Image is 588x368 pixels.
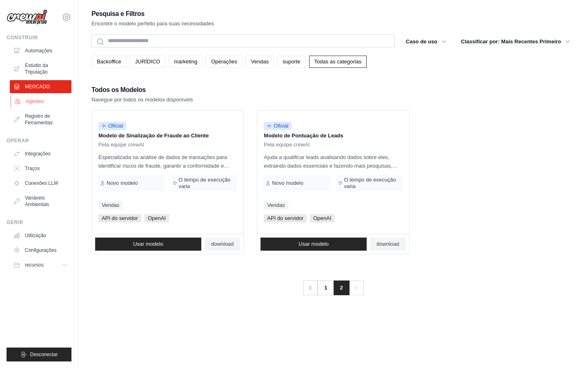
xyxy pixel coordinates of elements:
[10,59,71,79] a: Estúdio da Tripulação
[264,201,288,209] a: Vendas
[298,241,329,247] span: Usar modelo
[145,214,169,222] span: OpenAI
[261,238,367,251] a: Usar modelo
[91,84,193,96] h2: Todos os Modelos
[10,80,71,93] a: MERCADO
[91,96,193,104] p: Navegue por todos os modelos disponíveis
[10,147,71,160] a: Integrações
[10,110,71,129] a: Registro de Ferramentas
[376,241,399,247] span: download
[130,56,165,68] a: JURÍDICO
[370,238,406,251] a: download
[7,137,71,144] div: OPERAR
[98,153,237,170] p: Especializada na análise de dados de transações para identificar riscos de fraude, garantir a con...
[178,177,235,190] span: O tempo de execução varia
[246,56,274,68] a: Vendas
[309,56,367,68] a: Todas as categorias
[264,141,310,148] span: Pela equipe crewAI
[277,56,305,68] a: suporte
[206,56,243,68] a: Operações
[10,258,71,272] button: recursos
[91,56,127,68] a: Backoffice
[205,238,241,251] a: download
[264,132,402,140] p: Modelo de Pontuação de Leads
[98,132,237,140] p: Modelo de Sinalização de Fraude ao Cliente
[169,56,203,68] a: marketing
[10,244,71,257] a: Configurações
[264,214,307,222] span: API do servidor
[7,348,71,361] button: Desconectar
[310,214,334,222] span: OpenAI
[10,162,71,175] a: Traços
[264,122,292,130] span: Oficial
[10,44,71,57] a: Automações
[303,280,363,295] nav: Paginação
[30,351,58,358] span: Desconectar
[401,34,451,49] button: Caso de uso
[98,201,122,209] a: Vendas
[264,153,402,170] p: Ajuda a qualificar leads analisando dados sobre eles, extraindo dados essenciais e fazendo mais p...
[10,191,71,211] a: Variáveis Ambientais
[456,34,575,49] button: Classificar por: Mais Recentes Primeiro
[211,241,234,247] span: download
[10,229,71,242] a: Utilização
[91,8,214,20] h2: Pesquisa e Filtros
[344,177,401,190] span: O tempo de execução varia
[91,20,214,28] p: Encontre o modelo perfeito para suas necessidades
[95,238,201,251] a: Usar modelo
[98,141,144,148] span: Pela equipe crewAI
[25,262,44,268] span: recursos
[11,95,72,108] a: Agentes
[334,280,350,295] span: 2
[272,180,303,186] span: Novo modelo
[317,280,334,295] a: 1
[98,214,141,222] span: API do servidor
[7,9,47,25] img: Logo
[107,180,138,186] span: Novo modelo
[7,219,71,226] div: Gerir
[98,122,126,130] span: Oficial
[10,177,71,190] a: Conexões LLM
[133,241,163,247] span: Usar modelo
[7,34,71,41] div: Construir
